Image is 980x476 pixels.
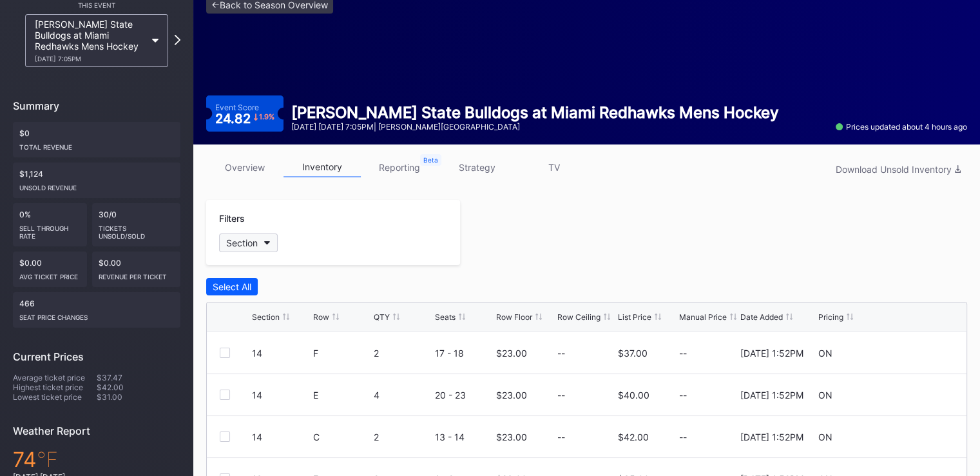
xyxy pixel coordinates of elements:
div: $23.00 [496,431,527,442]
div: 2 [374,431,432,442]
div: 0% [13,203,87,246]
div: $37.00 [618,348,648,359]
a: TV [515,157,593,177]
div: Total Revenue [19,138,174,151]
div: Filters [219,213,447,224]
button: Section [219,233,278,252]
div: 14 [252,390,310,401]
div: -- [679,431,737,442]
div: List Price [618,312,651,322]
a: inventory [283,157,361,177]
div: Unsold Revenue [19,179,174,192]
div: Average ticket price [13,373,97,382]
div: 13 - 14 [435,431,493,442]
div: C [313,431,371,442]
div: F [313,348,371,359]
div: seat price changes [19,308,174,321]
div: Row Floor [496,312,532,322]
div: Pricing [818,312,843,322]
a: overview [206,157,283,177]
div: -- [557,348,565,359]
div: [PERSON_NAME] State Bulldogs at Miami Redhawks Mens Hockey [291,103,779,122]
div: $0.00 [92,252,181,287]
div: 14 [252,431,310,442]
div: 17 - 18 [435,348,493,359]
div: -- [679,348,737,359]
div: Section [252,312,280,322]
div: $37.47 [97,373,180,382]
a: strategy [438,157,515,177]
div: [DATE] 1:52PM [740,390,803,401]
div: 74 [13,447,180,472]
div: ON [818,390,832,401]
a: reporting [361,157,438,177]
span: ℉ [37,447,58,472]
div: -- [557,431,565,442]
div: [DATE] 7:05PM [35,55,146,63]
div: Current Prices [13,350,180,363]
div: Manual Price [679,312,727,322]
div: $42.00 [97,382,180,392]
div: 1.9 % [259,114,274,121]
div: Weather Report [13,424,180,437]
div: Event Score [215,103,259,112]
div: Section [226,237,258,248]
div: Avg ticket price [19,268,81,281]
div: 14 [252,348,310,359]
div: 20 - 23 [435,390,493,401]
div: Select All [213,281,251,292]
div: 466 [13,292,180,328]
div: $40.00 [618,390,649,401]
div: Lowest ticket price [13,392,97,402]
div: $1,124 [13,163,180,198]
div: Tickets Unsold/Sold [99,219,175,240]
div: $23.00 [496,390,527,401]
div: -- [679,390,737,401]
div: 2 [374,348,432,359]
div: $0.00 [13,252,87,287]
div: 24.82 [215,112,275,125]
button: Download Unsold Inventory [829,161,967,178]
div: Seats [435,312,456,322]
div: ON [818,348,832,359]
div: -- [557,390,565,401]
div: Prices updated about 4 hours ago [836,122,967,132]
div: [DATE] 1:52PM [740,348,803,359]
div: Sell Through Rate [19,219,81,240]
div: Date Added [740,312,783,322]
div: This Event [13,1,180,9]
div: [PERSON_NAME] State Bulldogs at Miami Redhawks Mens Hockey [35,19,146,63]
div: $42.00 [618,431,649,442]
button: Select All [206,278,258,295]
div: QTY [374,312,390,322]
div: 30/0 [92,203,181,246]
div: 4 [374,390,432,401]
div: $23.00 [496,348,527,359]
div: Highest ticket price [13,382,97,392]
div: Revenue per ticket [99,268,175,281]
div: [DATE] 1:52PM [740,431,803,442]
div: $0 [13,122,180,157]
div: ON [818,431,832,442]
div: [DATE] [DATE] 7:05PM | [PERSON_NAME][GEOGRAPHIC_DATA] [291,122,779,132]
div: Row Ceiling [557,312,600,322]
div: $31.00 [97,392,180,402]
div: Row [313,312,329,322]
div: Download Unsold Inventory [836,164,961,175]
div: Summary [13,99,180,112]
div: E [313,390,371,401]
